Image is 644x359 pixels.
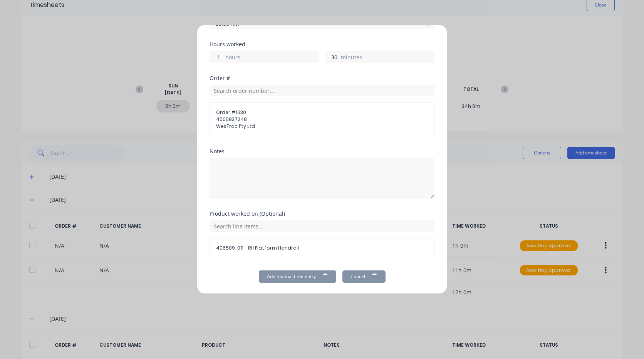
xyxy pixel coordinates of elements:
[210,51,223,63] input: 0
[210,211,434,216] div: Product worked on (Optional)
[216,123,428,130] span: WesTrac Pty Ltd
[210,75,434,81] div: Order #
[210,220,434,232] input: Search line items...
[210,42,434,47] div: Hours worked
[216,245,428,252] span: 406509-011 - RH Platform Handrail
[325,51,339,63] input: 0
[225,53,319,63] label: hours
[216,116,428,123] span: 4500837248
[342,270,386,283] button: Cancel
[210,149,434,154] div: Notes
[341,53,434,63] label: minutes
[216,109,428,116] span: Order # 1630
[210,85,434,96] input: Search order number...
[259,270,336,283] button: Add manual time entry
